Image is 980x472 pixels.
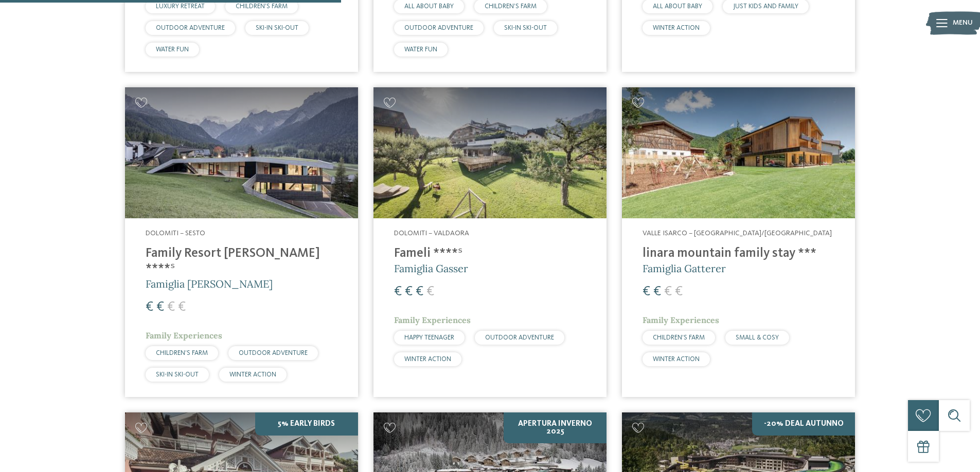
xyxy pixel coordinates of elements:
[653,334,705,341] span: CHILDREN’S FARM
[643,262,726,275] span: Famiglia Gatterer
[404,25,473,31] span: OUTDOOR ADVENTURE
[236,3,288,10] span: CHILDREN’S FARM
[404,356,451,363] span: WINTER ACTION
[736,334,779,341] span: SMALL & COSY
[394,285,402,298] span: €
[622,87,855,218] img: Cercate un hotel per famiglie? Qui troverete solo i migliori!
[178,300,186,314] span: €
[146,277,273,290] span: Famiglia [PERSON_NAME]
[394,262,468,275] span: Famiglia Gasser
[653,3,702,10] span: ALL ABOUT BABY
[643,285,650,298] span: €
[643,230,832,237] span: Valle Isarco – [GEOGRAPHIC_DATA]/[GEOGRAPHIC_DATA]
[733,3,798,10] span: JUST KIDS AND FAMILY
[146,330,222,341] span: Family Experiences
[653,356,700,363] span: WINTER ACTION
[256,25,298,31] span: SKI-IN SKI-OUT
[125,87,358,397] a: Cercate un hotel per famiglie? Qui troverete solo i migliori! Dolomiti – Sesto Family Resort [PER...
[404,3,454,10] span: ALL ABOUT BABY
[653,285,661,298] span: €
[404,46,437,53] span: WATER FUN
[675,285,683,298] span: €
[156,350,208,356] span: CHILDREN’S FARM
[643,246,834,261] h4: linara mountain family stay ***
[485,3,537,10] span: CHILDREN’S FARM
[156,371,199,378] span: SKI-IN SKI-OUT
[504,25,547,31] span: SKI-IN SKI-OUT
[394,230,469,237] span: Dolomiti – Valdaora
[653,25,700,31] span: WINTER ACTION
[416,285,423,298] span: €
[622,87,855,397] a: Cercate un hotel per famiglie? Qui troverete solo i migliori! Valle Isarco – [GEOGRAPHIC_DATA]/[G...
[373,87,607,397] a: Cercate un hotel per famiglie? Qui troverete solo i migliori! Dolomiti – Valdaora Fameli ****ˢ Fa...
[156,300,164,314] span: €
[125,87,358,218] img: Family Resort Rainer ****ˢ
[156,25,225,31] span: OUTDOOR ADVENTURE
[146,300,153,314] span: €
[146,246,337,277] h4: Family Resort [PERSON_NAME] ****ˢ
[405,285,413,298] span: €
[373,87,607,218] img: Cercate un hotel per famiglie? Qui troverete solo i migliori!
[404,334,454,341] span: HAPPY TEENAGER
[394,315,471,325] span: Family Experiences
[229,371,276,378] span: WINTER ACTION
[239,350,308,356] span: OUTDOOR ADVENTURE
[426,285,434,298] span: €
[156,3,205,10] span: LUXURY RETREAT
[146,230,205,237] span: Dolomiti – Sesto
[485,334,554,341] span: OUTDOOR ADVENTURE
[167,300,175,314] span: €
[643,315,719,325] span: Family Experiences
[664,285,672,298] span: €
[156,46,189,53] span: WATER FUN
